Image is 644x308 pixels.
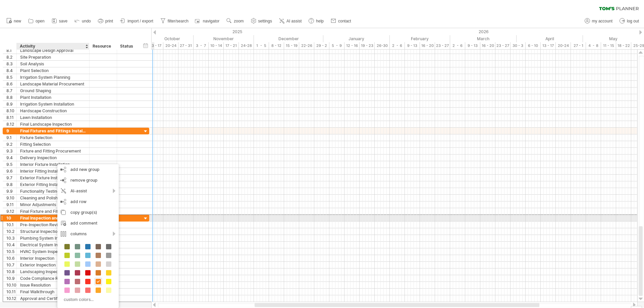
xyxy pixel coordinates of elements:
[20,235,86,241] div: Plumbing System Inspection
[6,295,16,302] div: 10.12
[6,134,16,141] div: 9.1
[234,19,244,23] span: zoom
[209,42,224,49] div: 10 - 14
[450,35,517,42] div: March 2026
[57,229,119,239] div: columns
[20,188,86,194] div: Functionality Testing
[20,161,86,168] div: Interior Fixture Installation
[5,17,23,25] a: new
[6,168,16,174] div: 9.6
[329,17,353,25] a: contact
[57,186,119,196] div: AI-assist
[6,54,16,60] div: 8.2
[105,19,113,23] span: print
[375,42,390,49] div: 26-30
[20,181,86,188] div: Exterior Fitting Installation
[390,42,405,49] div: 2 - 6
[20,289,86,295] div: Final Walkthrough
[6,282,16,288] div: 10.10
[70,178,97,183] span: remove group
[20,275,86,282] div: Code Compliance Review
[57,196,119,207] div: add row
[96,17,115,25] a: print
[20,248,86,255] div: HVAC System Inspection
[6,101,16,107] div: 8.9
[61,295,113,304] div: custom colors...
[6,47,16,54] div: 8.1
[225,17,246,25] a: zoom
[329,42,344,49] div: 5 - 9
[299,42,314,49] div: 22-26
[6,67,16,74] div: 8.4
[20,228,86,235] div: Structural Inspection
[517,35,583,42] div: April 2026
[284,42,299,49] div: 15 - 19
[6,128,16,134] div: 9
[338,19,351,23] span: contact
[601,42,616,49] div: 11 - 15
[178,42,194,49] div: 27 - 31
[420,42,435,49] div: 16 - 20
[20,168,86,174] div: Interior Fitting Installation
[258,19,272,23] span: settings
[20,255,86,261] div: Interior Inspection
[307,17,326,25] a: help
[6,242,16,248] div: 10.4
[20,43,86,50] div: Activity
[6,188,16,194] div: 9.9
[511,42,526,49] div: 30 - 3
[526,42,541,49] div: 6 - 10
[20,87,86,94] div: Ground Shaping
[583,17,614,25] a: my account
[6,215,16,221] div: 10
[20,61,86,67] div: Soil Analysis
[36,19,45,23] span: open
[450,42,465,49] div: 2 - 6
[627,19,639,23] span: log out
[20,215,86,221] div: Final Inspection and Approval
[239,42,254,49] div: 24-28
[20,148,86,154] div: Fixture and Fitting Procurement
[616,42,631,49] div: 18 - 22
[20,175,86,181] div: Exterior Fixture Installation
[249,17,274,25] a: settings
[6,155,16,161] div: 9.4
[20,141,86,147] div: Fitting Selection
[20,108,86,114] div: Hardscape Construction
[480,42,495,49] div: 16 - 20
[163,42,178,49] div: 20-24
[618,17,641,25] a: log out
[6,81,16,87] div: 8.6
[194,42,209,49] div: 3 - 7
[6,222,16,228] div: 10.1
[6,94,16,101] div: 8.8
[93,43,113,50] div: Resource
[20,81,86,87] div: Landscape Material Procurement
[323,35,390,42] div: January 2026
[20,47,86,54] div: Landscape Design Approval
[6,208,16,214] div: 9.12
[6,201,16,208] div: 9.11
[6,195,16,201] div: 9.10
[120,43,135,50] div: Status
[168,19,189,23] span: filter/search
[57,218,119,229] div: add comment
[57,164,119,175] div: add new group
[6,228,16,235] div: 10.2
[6,114,16,121] div: 8.11
[405,42,420,49] div: 9 - 13
[148,42,163,49] div: 13 - 17
[59,19,67,23] span: save
[6,108,16,114] div: 8.10
[6,275,16,282] div: 10.9
[6,148,16,154] div: 9.3
[20,208,86,214] div: Final Fixture and Fitting Inspection
[6,121,16,127] div: 8.12
[592,19,612,23] span: my account
[254,42,269,49] div: 1 - 5
[269,42,284,49] div: 8 - 12
[20,282,86,288] div: Issue Resolution
[586,42,601,49] div: 4 - 8
[20,195,86,201] div: Cleaning and Polishing
[20,101,86,107] div: Irrigation System Installation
